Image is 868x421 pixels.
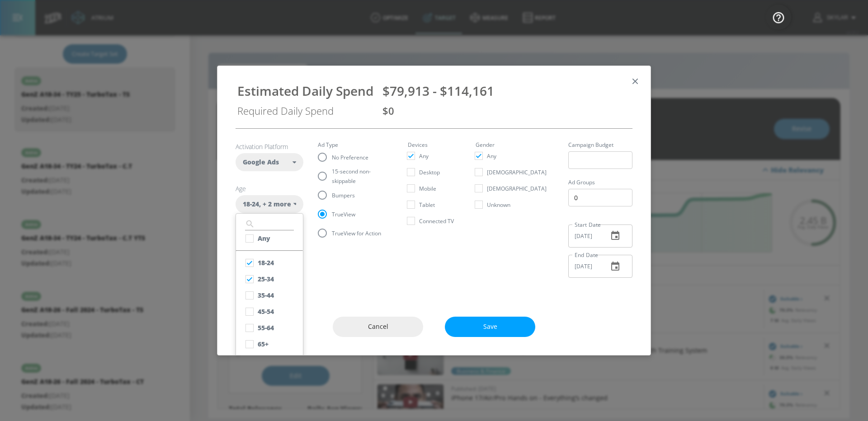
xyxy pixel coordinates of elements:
div: 18-24 [258,258,274,267]
legend: Ad Type [318,142,338,148]
button: Unknown [236,352,303,369]
button: 65+ [236,336,303,352]
span: Connected TV [419,216,454,226]
button: 25-34 [236,271,303,287]
div: 35-44 [258,291,274,299]
div: 25-34 [258,275,274,283]
legend: Devices [408,142,428,148]
span: Mobile [419,184,436,193]
button: 18-24 [236,255,303,271]
button: Open Resource Center [766,5,791,30]
label: Ad Groups [568,180,632,185]
label: Campaign Budget [568,142,632,148]
span: Any [419,151,429,161]
button: 45-54 [236,304,303,320]
div: 45-54 [258,307,274,316]
div: Google Ads [236,153,303,171]
span: TrueView [332,210,355,219]
span: , + 2 more [259,200,291,209]
button: 35-44 [236,287,303,304]
div: Any [258,234,270,243]
div: $0 [382,104,631,117]
div: 65+ [258,340,269,348]
button: Cancel [333,317,423,337]
span: 18-24 [243,200,259,209]
span: Cancel [351,321,405,332]
span: [DEMOGRAPHIC_DATA] [487,184,547,193]
span: Desktop [419,168,440,177]
span: No Preference [332,153,368,162]
span: Any [487,151,496,161]
span: 15-second non-skippable [332,167,386,186]
span: [DEMOGRAPHIC_DATA] [487,168,547,177]
div: Required Daily Spend [237,104,373,117]
h6: Activation Platform [236,142,303,151]
span: Unknown [487,200,510,210]
h6: Age [236,184,303,193]
span: $79,913 - $114,161 [382,82,494,99]
div: 55-64 [258,323,274,332]
span: Save [463,321,517,332]
legend: Gender [476,142,495,148]
div: 18-24, + 2 more [236,195,303,213]
button: Any [236,230,303,247]
span: TrueView for Action [332,229,381,238]
button: Save [445,317,535,337]
span: Tablet [419,200,435,210]
span: Bumpers [332,191,355,200]
span: Google Ads [243,158,279,167]
button: 55-64 [236,320,303,336]
div: Estimated Daily Spend [237,82,373,99]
